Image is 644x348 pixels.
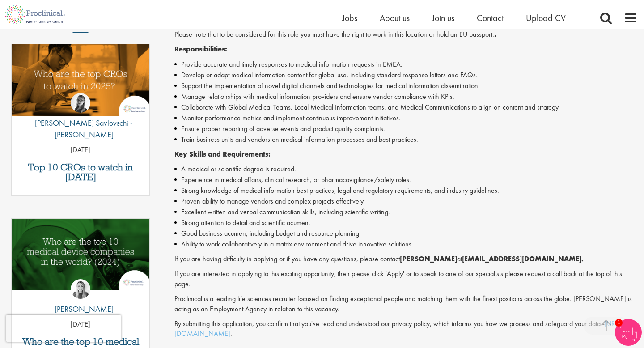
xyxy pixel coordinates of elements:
[462,254,584,263] strong: [EMAIL_ADDRESS][DOMAIN_NAME].
[400,254,457,263] strong: [PERSON_NAME]
[174,113,637,123] li: Monitor performance metrics and implement continuous improvement initiatives.
[342,12,357,24] a: Jobs
[174,164,637,174] li: A medical or scientific degree is required.
[12,219,149,290] img: Top 10 Medical Device Companies 2024
[71,279,90,299] img: Hannah Burke
[174,174,637,185] li: Experience in medical affairs, clinical research, or pharmacovigilance/safety roles.
[477,12,504,24] a: Contact
[494,30,496,39] strong: .
[12,117,149,140] p: [PERSON_NAME] Savlovschi - [PERSON_NAME]
[174,217,637,228] li: Strong attention to detail and scientific acumen.
[12,93,149,144] a: Theodora Savlovschi - Wicks [PERSON_NAME] Savlovschi - [PERSON_NAME]
[380,12,410,24] a: About us
[174,254,637,264] p: If you are having difficulty in applying or if you have any questions, please contact at
[6,315,121,342] iframe: reCAPTCHA
[432,12,454,24] a: Join us
[615,319,642,346] img: Chatbot
[174,134,637,145] li: Train business units and vendors on medical information processes and best practices.
[174,81,637,91] li: Support the implementation of novel digital channels and technologies for medical information dis...
[12,44,149,116] img: Top 10 CROs 2025 | Proclinical
[174,239,637,250] li: Ability to work collaboratively in a matrix environment and drive innovative solutions.
[174,123,637,134] li: Ensure proper reporting of adverse events and product quality complaints.
[174,149,271,159] strong: Key Skills and Requirements:
[174,319,620,339] a: [URL][DOMAIN_NAME]
[12,44,149,123] a: Link to a post
[48,303,114,315] p: [PERSON_NAME]
[615,319,623,327] span: 1
[174,269,637,289] p: If you are interested in applying to this exciting opportunity, then please click 'Apply' or to s...
[48,279,114,319] a: Hannah Burke [PERSON_NAME]
[174,91,637,102] li: Manage relationships with medical information providers and ensure vendor compliance with KPIs.
[71,93,90,113] img: Theodora Savlovschi - Wicks
[526,12,566,24] a: Upload CV
[174,196,637,207] li: Proven ability to manage vendors and complex projects effectively.
[16,162,145,182] a: Top 10 CROs to watch in [DATE]
[174,207,637,217] li: Excellent written and verbal communication skills, including scientific writing.
[174,70,637,81] li: Develop or adapt medical information content for global use, including standard response letters ...
[174,44,227,54] strong: Responsibilities:
[12,145,149,155] p: [DATE]
[174,59,637,70] li: Provide accurate and timely responses to medical information requests in EMEA.
[174,30,637,40] p: Please note that to be considered for this role you must have the right to work in this location ...
[174,228,637,239] li: Good business acumen, including budget and resource planning.
[174,294,637,314] p: Proclinical is a leading life sciences recruiter focused on finding exceptional people and matchi...
[12,219,149,298] a: Link to a post
[174,102,637,113] li: Collaborate with Global Medical Teams, Local Medical Information teams, and Medical Communication...
[174,319,637,340] p: By submitting this application, you confirm that you've read and understood our privacy policy, w...
[174,185,637,196] li: Strong knowledge of medical information best practices, legal and regulatory requirements, and in...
